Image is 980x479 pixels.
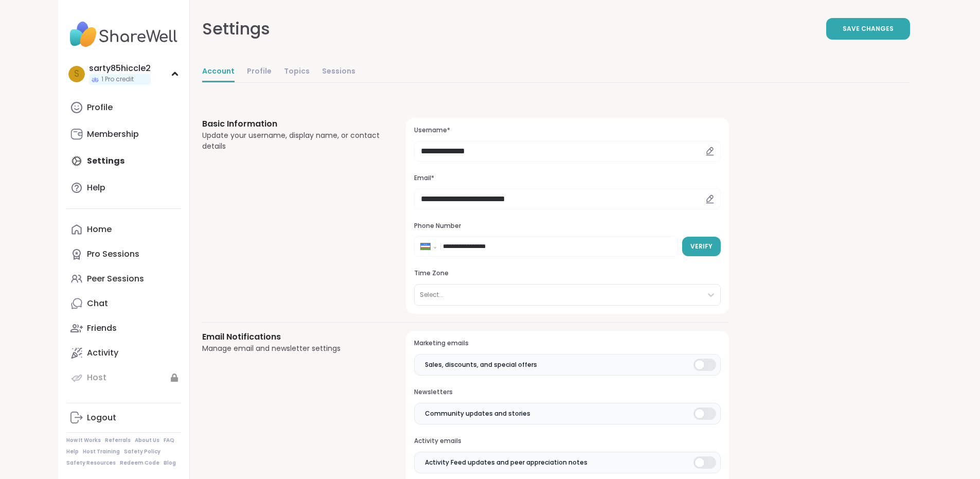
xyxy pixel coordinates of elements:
a: Help [66,448,79,455]
a: Membership [66,122,181,147]
a: Blog [164,459,176,467]
a: Help [66,175,181,200]
div: Home [87,224,112,235]
h3: Basic Information [202,118,382,130]
h3: Time Zone [414,269,720,278]
a: Sessions [322,62,355,82]
div: Peer Sessions [87,273,144,285]
div: Host [87,372,106,383]
div: Pro Sessions [87,249,139,260]
span: Sales, discounts, and special offers [425,360,537,369]
a: Chat [66,291,181,316]
div: Activity [87,347,118,359]
h3: Email Notifications [202,331,382,343]
h3: Email* [414,174,720,183]
a: Profile [66,95,181,120]
button: Verify [682,237,721,256]
a: Peer Sessions [66,267,181,291]
h3: Username* [414,126,720,135]
div: Help [87,182,105,193]
a: Host [66,365,181,390]
div: Friends [87,323,117,334]
span: 1 Pro credit [101,75,134,84]
span: Save Changes [843,24,894,33]
a: Host Training [83,448,120,455]
div: Logout [87,412,116,423]
a: About Us [135,437,159,444]
div: Profile [87,102,113,113]
div: Update your username, display name, or contact details [202,130,382,152]
a: Pro Sessions [66,242,181,267]
a: Referrals [105,437,131,444]
div: Membership [87,129,139,140]
button: Save Changes [826,18,910,40]
a: FAQ [164,437,174,444]
a: How It Works [66,437,101,444]
a: Activity [66,341,181,365]
a: Friends [66,316,181,341]
span: Activity Feed updates and peer appreciation notes [425,458,587,467]
span: s [74,67,79,81]
a: Logout [66,405,181,430]
div: Settings [202,16,270,41]
span: Community updates and stories [425,409,530,418]
a: Redeem Code [120,459,159,467]
div: sarty85hiccle2 [89,63,151,74]
h3: Phone Number [414,222,720,230]
h3: Newsletters [414,388,720,397]
a: Safety Policy [124,448,161,455]
a: Profile [247,62,272,82]
div: Manage email and newsletter settings [202,343,382,354]
h3: Activity emails [414,437,720,446]
div: Chat [87,298,108,309]
a: Topics [284,62,310,82]
span: Verify [690,242,712,251]
a: Account [202,62,235,82]
h3: Marketing emails [414,339,720,348]
img: ShareWell Nav Logo [66,16,181,52]
a: Home [66,217,181,242]
a: Safety Resources [66,459,116,467]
